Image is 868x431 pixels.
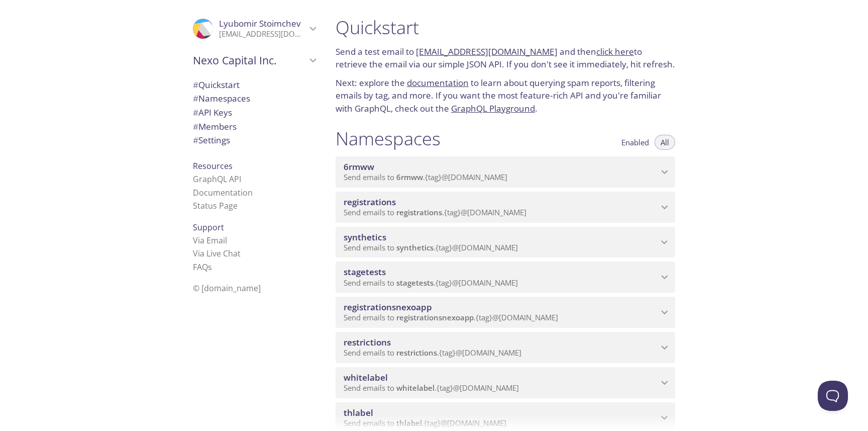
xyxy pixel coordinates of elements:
[185,106,323,120] div: API Keys
[336,192,675,223] div: registrations namespace
[193,121,198,132] span: #
[344,242,518,252] span: Send emails to . {tag} @[DOMAIN_NAME]
[193,79,240,91] span: Quickstart
[193,200,238,211] a: Status Page
[344,383,519,393] span: Send emails to . {tag} @[DOMAIN_NAME]
[336,367,675,398] div: whitelabel namespace
[193,93,198,104] span: #
[219,29,306,39] p: [EMAIL_ADDRESS][DOMAIN_NAME]
[193,79,198,91] span: #
[185,92,323,106] div: Namespaces
[344,372,388,383] span: whitelabel
[336,156,675,188] div: 6rmww namespace
[185,12,323,45] div: Lyubomir Stoimchev
[336,127,441,150] h1: Namespaces
[396,312,474,322] span: registrationsnexoapp
[344,407,373,418] span: thlabel
[344,161,374,173] span: 6rmww
[416,46,558,57] a: [EMAIL_ADDRESS][DOMAIN_NAME]
[344,231,386,243] span: synthetics
[336,332,675,363] div: restrictions namespace
[396,172,423,182] span: 6rmww
[344,196,396,208] span: registrations
[615,135,655,150] button: Enabled
[344,301,432,313] span: registrationsnexoapp
[655,135,675,150] button: All
[336,262,675,293] div: stagetests namespace
[344,348,521,358] span: Send emails to . {tag} @[DOMAIN_NAME]
[344,207,526,217] span: Send emails to . {tag} @[DOMAIN_NAME]
[185,78,323,92] div: Quickstart
[396,278,433,288] span: stagetests
[193,248,241,259] a: Via Live Chat
[396,348,437,358] span: restrictions
[193,134,198,146] span: #
[344,266,386,278] span: stagetests
[185,133,323,147] div: Team Settings
[193,235,227,246] a: Via Email
[193,53,306,67] span: Nexo Capital Inc.
[185,120,323,134] div: Members
[344,172,507,182] span: Send emails to . {tag} @[DOMAIN_NAME]
[818,381,848,411] iframe: Help Scout Beacon - Open
[336,16,675,39] h1: Quickstart
[193,160,233,171] span: Resources
[193,222,224,233] span: Support
[396,207,442,217] span: registrations
[336,227,675,258] div: synthetics namespace
[396,383,435,393] span: whitelabel
[336,76,675,115] p: Next: explore the to learn about querying spam reports, filtering emails by tag, and more. If you...
[185,47,323,73] div: Nexo Capital Inc.
[336,45,675,71] p: Send a test email to and then to retrieve the email via our simple JSON API. If you don't see it ...
[336,297,675,328] div: registrationsnexoapp namespace
[396,242,433,252] span: synthetics
[193,121,237,132] span: Members
[596,46,634,57] a: click here
[193,283,261,294] span: © [DOMAIN_NAME]
[407,77,469,89] a: documentation
[193,134,230,146] span: Settings
[208,262,212,273] span: s
[344,336,391,348] span: restrictions
[193,262,212,273] a: FAQ
[193,174,241,185] a: GraphQL API
[193,107,198,118] span: #
[193,93,250,104] span: Namespaces
[193,187,253,198] a: Documentation
[219,18,301,29] span: Lyubomir Stoimchev
[344,312,558,322] span: Send emails to . {tag} @[DOMAIN_NAME]
[451,103,535,114] a: GraphQL Playground
[193,107,232,118] span: API Keys
[344,278,518,288] span: Send emails to . {tag} @[DOMAIN_NAME]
